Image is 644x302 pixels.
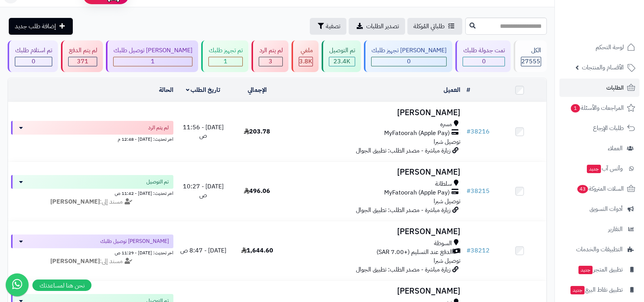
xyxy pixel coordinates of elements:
span: # [466,186,471,196]
div: اخر تحديث: [DATE] - 11:29 ص [11,248,173,256]
span: 1 [151,57,155,66]
span: [DATE] - 11:56 ص [183,123,224,141]
span: [DATE] - 10:27 ص [183,182,224,200]
span: توصيل شبرا [434,137,460,146]
span: 23.4K [333,57,350,66]
a: العميل [444,85,460,95]
div: [PERSON_NAME] تجهيز طلبك [371,46,447,55]
div: مسند إلى: [5,257,179,266]
a: تاريخ الطلب [186,85,221,95]
div: تم التوصيل [329,46,355,55]
a: [PERSON_NAME] تجهيز طلبك 0 [362,40,454,72]
span: زيارة مباشرة - مصدر الطلب: تطبيق الجوال [356,206,450,215]
a: #38216 [466,127,490,136]
a: تم استلام طلبك 0 [6,40,59,72]
div: لم يتم الدفع [68,46,97,55]
span: أدوات التسويق [590,204,623,214]
a: المراجعات والأسئلة1 [559,99,639,117]
span: # [466,127,471,136]
div: 371 [69,57,96,66]
span: توصيل شبرا [434,256,460,265]
a: #38212 [466,246,490,255]
div: 0 [15,57,52,66]
span: الأقسام والمنتجات [582,62,624,73]
a: تطبيق المتجرجديد [559,260,639,279]
span: السوطة [434,239,452,248]
span: جديد [578,266,593,274]
div: اخر تحديث: [DATE] - 12:48 م [11,135,173,143]
a: الحالة [159,85,173,95]
span: التطبيقات والخدمات [576,244,623,255]
a: لم يتم الرد 3 [250,40,290,72]
span: جديد [570,286,585,294]
button: تصفية [310,18,346,35]
span: 3.8K [299,57,312,66]
a: وآتس آبجديد [559,159,639,178]
span: 496.06 [244,186,270,196]
h3: [PERSON_NAME] [287,108,460,117]
span: وآتس آب [586,163,623,174]
span: 0 [32,57,35,66]
span: 1 [224,57,227,66]
span: طلباتي المُوكلة [413,22,445,31]
div: الكل [521,46,541,55]
span: تصفية [326,22,340,31]
div: تمت جدولة طلبك [463,46,505,55]
span: المراجعات والأسئلة [570,103,624,113]
a: لم يتم الدفع 371 [59,40,104,72]
span: العملاء [608,143,623,154]
a: الإجمالي [248,85,267,95]
span: [PERSON_NAME] توصيل طلبك [100,238,169,245]
span: لم يتم الرد [148,124,169,132]
span: مسره [440,120,452,129]
img: logo-2.png [592,21,637,37]
a: تم التوصيل 23.4K [320,40,362,72]
span: تم التوصيل [146,178,169,186]
a: طلبات الإرجاع [559,119,639,137]
span: 0 [407,57,411,66]
span: MyFatoorah (Apple Pay) [384,188,450,197]
span: سلطانة [435,180,452,188]
span: طلبات الإرجاع [593,123,624,133]
div: 0 [463,57,504,66]
span: الدفع عند التسليم (+7.00 SAR) [376,248,453,257]
span: توصيل شبرا [434,197,460,206]
div: 1 [209,57,242,66]
a: طلباتي المُوكلة [407,18,462,35]
div: 23351 [329,57,355,66]
span: 203.78 [244,127,270,136]
div: مسند إلى: [5,198,179,206]
span: زيارة مباشرة - مصدر الطلب: تطبيق الجوال [356,265,450,274]
span: [DATE] - 8:47 ص [180,246,226,255]
div: 3828 [299,57,312,66]
span: زيارة مباشرة - مصدر الطلب: تطبيق الجوال [356,146,450,155]
a: الطلبات [559,79,639,97]
span: 371 [77,57,88,66]
div: [PERSON_NAME] توصيل طلبك [113,46,192,55]
div: تم استلام طلبك [15,46,52,55]
span: إضافة طلب جديد [15,22,56,31]
span: 43 [577,185,588,193]
a: ملغي 3.8K [290,40,320,72]
div: 1 [114,57,192,66]
a: التقارير [559,220,639,238]
a: السلات المتروكة43 [559,180,639,198]
a: العملاء [559,139,639,157]
strong: [PERSON_NAME] [50,257,100,266]
span: MyFatoorah (Apple Pay) [384,129,450,138]
span: تطبيق المتجر [578,264,623,275]
a: الكل27555 [512,40,548,72]
div: لم يتم الرد [259,46,282,55]
a: تطبيق نقاط البيعجديد [559,281,639,299]
span: جديد [587,165,601,173]
span: تصدير الطلبات [366,22,399,31]
span: 1,644.60 [241,246,273,255]
span: التقارير [608,224,623,235]
span: # [466,246,471,255]
h3: [PERSON_NAME] [287,227,460,236]
a: # [466,85,470,95]
a: تصدير الطلبات [349,18,405,35]
a: لوحة التحكم [559,38,639,56]
div: ملغي [299,46,313,55]
span: 27555 [521,57,540,66]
